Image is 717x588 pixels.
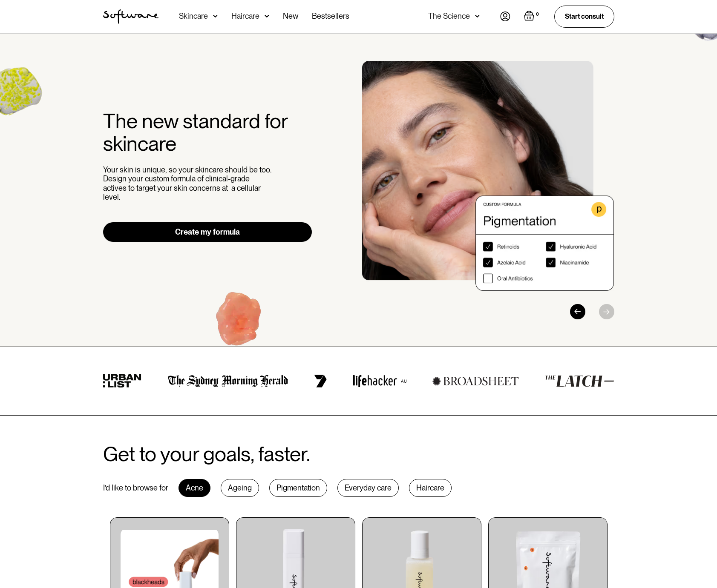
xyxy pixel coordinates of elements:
[221,479,259,497] div: Ageing
[475,12,480,20] img: arrow down
[103,222,312,242] a: Create my formula
[103,9,158,24] img: Software Logo
[409,479,452,497] div: Haircare
[231,12,259,20] div: Haircare
[524,11,541,23] a: Open empty cart
[428,12,470,20] div: The Science
[265,12,269,20] img: arrow down
[103,374,142,388] img: urban list logo
[353,375,406,387] img: lifehacker logo
[554,6,614,27] a: Start consult
[103,483,168,493] div: I’d like to browse for
[103,9,158,24] a: home
[545,375,614,387] img: the latch logo
[362,61,614,291] div: 3 / 3
[179,479,210,497] div: Acne
[103,165,274,202] p: Your skin is unique, so your skincare should be too. Design your custom formula of clinical-grade...
[168,375,288,387] img: the Sydney morning herald logo
[103,443,310,465] h2: Get to your goals, faster.
[269,479,327,497] div: Pigmentation
[187,271,293,375] img: Hydroquinone (skin lightening agent)
[103,110,312,155] h2: The new standard for skincare
[337,479,399,497] div: Everyday care
[432,376,519,386] img: broadsheet logo
[179,12,208,20] div: Skincare
[534,11,541,18] div: 0
[213,12,218,20] img: arrow down
[570,304,585,319] div: Previous slide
